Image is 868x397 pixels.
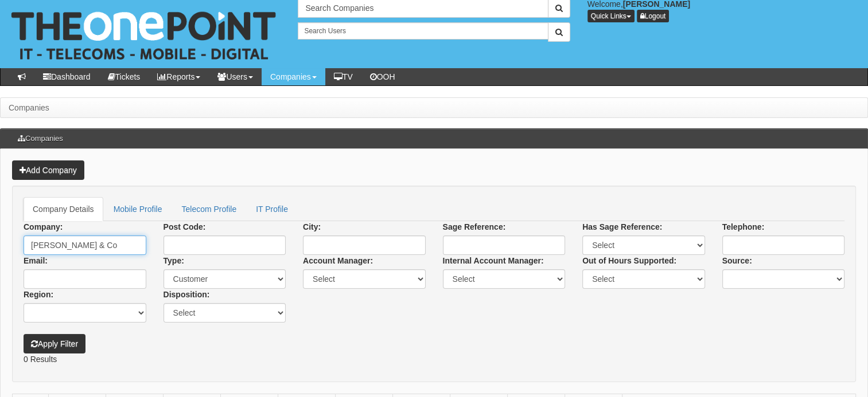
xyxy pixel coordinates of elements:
label: Type: [164,255,184,266]
a: Logout [637,10,670,22]
label: Telephone: [722,221,765,233]
a: Mobile Profile [104,197,172,221]
label: Internal Account Manager: [443,255,544,266]
li: Companies [9,102,49,113]
a: Add Company [12,160,84,180]
label: Source: [722,255,752,266]
label: Disposition: [164,289,210,300]
h3: Companies [12,129,69,148]
button: Apply Filter [24,334,85,353]
label: Has Sage Reference: [582,221,662,233]
a: Telecom Profile [172,197,246,221]
label: Region: [24,289,53,300]
label: City: [303,221,321,233]
a: IT Profile [247,197,297,221]
a: Reports [149,68,209,85]
label: Email: [24,255,48,266]
button: Quick Links [587,10,635,22]
label: Company: [24,221,63,233]
a: Company Details [24,197,103,221]
label: Out of Hours Supported: [582,255,676,266]
a: Dashboard [34,68,99,85]
label: Post Code: [164,221,206,233]
input: Search Users [298,22,548,40]
a: OOH [361,68,404,85]
a: Users [209,68,262,85]
p: 0 Results [24,353,844,365]
label: Account Manager: [303,255,373,266]
a: TV [325,68,361,85]
label: Sage Reference: [443,221,506,233]
a: Tickets [99,68,149,85]
a: Companies [262,68,325,85]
